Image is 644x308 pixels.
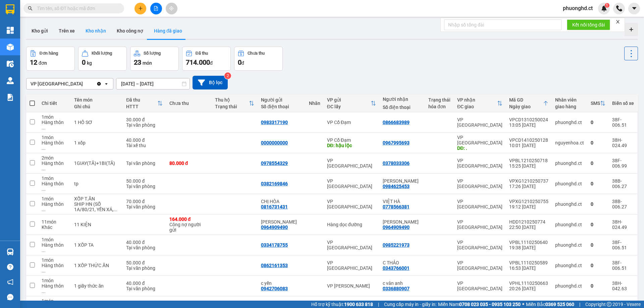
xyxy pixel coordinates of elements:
[169,217,209,222] div: 164.000 đ
[74,97,119,103] div: Tên món
[113,207,117,212] span: ...
[378,301,379,308] span: |
[509,97,543,103] div: Mã GD
[555,104,584,109] div: giao hàng
[126,178,162,184] div: 50.000 đ
[261,161,288,166] div: 0978554329
[74,104,119,109] div: Ghi chú
[126,281,162,286] div: 40.000 đ
[591,101,600,106] div: SMS
[7,294,13,300] span: message
[42,257,67,263] div: 1 món
[7,27,14,34] img: dashboard-icon
[457,97,497,103] div: VP nhận
[605,3,609,8] sup: 1
[261,286,288,291] div: 0942706083
[143,60,152,66] span: món
[126,184,162,189] div: Tại văn phòng
[591,181,605,186] div: 0
[327,143,376,148] div: DĐ: hậu lộc
[557,4,598,12] span: phuonghd.ct
[241,60,244,66] span: đ
[53,23,80,39] button: Trên xe
[454,95,506,112] th: Toggle SortBy
[612,199,634,209] div: 38B-006.27
[7,60,14,67] img: warehouse-icon
[42,161,67,171] div: Hàng thông thường
[42,263,67,273] div: Hàng thông thường
[42,242,67,253] div: Hàng thông thường
[7,94,14,101] img: solution-icon
[238,58,241,66] span: 0
[126,137,162,143] div: 40.000 đ
[84,80,84,87] input: Selected VP Hà Đông.
[555,201,584,207] div: phuonghd.ct
[74,283,119,289] div: 1 giấy thức ăn
[591,283,605,289] div: 0
[383,140,410,145] div: 0967995693
[130,47,179,71] button: Số lượng23món
[383,97,422,102] div: Người nhận
[74,242,119,248] div: 1 XỐP TA
[428,97,450,103] div: Trạng thái
[383,281,422,286] div: c vân anh
[509,219,548,225] div: HDD1210250774
[344,302,373,307] strong: 1900 633 818
[126,122,162,128] div: Tại văn phòng
[522,303,524,306] span: ⚪️
[212,95,258,112] th: Toggle SortBy
[169,101,209,106] div: Chưa thu
[631,5,637,11] span: caret-down
[591,263,605,268] div: 0
[74,196,119,201] div: XỐP T.ĂN
[591,222,605,227] div: 0
[78,47,127,71] button: Khối lượng0kg
[509,104,543,109] div: Ngày giao
[383,161,410,166] div: 0378033306
[327,283,376,289] div: VP [PERSON_NAME]
[234,47,283,71] button: Chưa thu0đ
[383,286,410,291] div: 0336880907
[261,242,288,248] div: 0334178755
[526,301,574,308] span: Miền Bắc
[591,120,605,125] div: 0
[116,78,190,89] input: Select a date range.
[126,286,162,291] div: Tại văn phòng
[309,101,320,106] div: Nhãn
[42,176,67,181] div: 1 món
[126,199,162,204] div: 70.000 đ
[327,137,376,143] div: VP Cổ Đạm
[96,81,102,86] svg: Clear value
[555,140,584,145] div: nguyenhoa.ct
[261,97,302,103] div: Người gửi
[612,137,634,148] div: 38H-024.49
[591,161,605,166] div: 0
[126,104,157,109] div: HTTT
[123,95,166,112] th: Toggle SortBy
[193,76,228,89] button: Bộ lọc
[612,101,634,106] div: Biển số xe
[134,58,141,66] span: 23
[327,104,371,109] div: ĐC lấy
[509,286,548,291] div: 20:26 [DATE]
[74,263,119,268] div: 1 XỐP THỨC ĂN
[457,281,502,291] div: VP [GEOGRAPHIC_DATA]
[224,72,231,79] sup: 2
[150,3,162,14] button: file-add
[42,289,46,294] span: ...
[555,222,584,227] div: phuonghd.ct
[261,281,302,286] div: c yến
[579,301,580,308] span: |
[261,219,302,225] div: HUYỀN QUANG
[457,158,502,169] div: VP [GEOGRAPHIC_DATA]
[42,186,46,192] span: ...
[42,278,67,283] div: 1 món
[126,143,162,148] div: Tài xế thu
[457,240,502,250] div: VP [GEOGRAPHIC_DATA]
[6,4,14,14] img: logo-vxr
[7,77,14,84] img: warehouse-icon
[555,120,584,125] div: phuonghd.ct
[607,302,611,307] span: copyright
[7,44,14,51] img: warehouse-icon
[509,204,548,209] div: 19:12 [DATE]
